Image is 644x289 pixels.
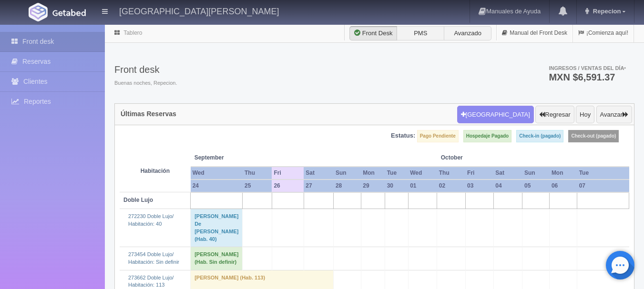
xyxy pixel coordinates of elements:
th: 25 [243,179,272,192]
label: Estatus: [391,131,415,140]
th: Thu [437,167,465,179]
a: Tablero [123,30,142,36]
td: [PERSON_NAME] De [PERSON_NAME] (Hab. 40) [191,209,243,247]
a: 273454 Doble Lujo/Habitación: Sin definir [128,251,179,265]
th: Wed [191,167,243,179]
button: Regresar [535,106,574,124]
span: September [194,154,268,162]
button: Hoy [576,106,594,124]
span: Repecion [591,8,621,15]
h3: MXN $6,591.37 [549,72,626,82]
th: 07 [577,179,629,192]
span: October [441,154,490,162]
th: 01 [408,179,437,192]
th: 05 [522,179,550,192]
a: Manual del Front Desk [497,24,572,42]
a: 272230 Doble Lujo/Habitación: 40 [128,213,174,227]
th: 04 [493,179,522,192]
th: Sat [304,167,334,179]
span: Buenas noches, Repecion. [114,80,177,87]
th: Sun [334,167,361,179]
th: 06 [550,179,577,192]
th: 26 [272,179,304,192]
h4: [GEOGRAPHIC_DATA][PERSON_NAME] [119,5,279,17]
th: Wed [408,167,437,179]
b: Doble Lujo [123,197,153,203]
th: Mon [550,167,577,179]
th: 27 [304,179,334,192]
button: [GEOGRAPHIC_DATA] [457,106,534,124]
th: Tue [577,167,629,179]
th: 03 [465,179,493,192]
label: Pago Pendiente [417,130,459,142]
th: 29 [361,179,385,192]
img: Getabed [52,9,86,16]
th: 02 [437,179,465,192]
th: Mon [361,167,385,179]
label: Front Desk [349,26,397,40]
th: 30 [385,179,409,192]
a: 273662 Doble Lujo/Habitación: 113 [128,275,174,288]
th: Thu [243,167,272,179]
h4: Últimas Reservas [121,110,176,118]
h3: Front desk [114,64,177,75]
label: Avanzado [444,26,491,40]
img: Getabed [29,3,48,21]
td: [PERSON_NAME] (Hab. Sin definir) [191,247,243,270]
label: PMS [397,26,444,40]
span: Ingresos / Ventas del día [549,65,626,71]
th: Tue [385,167,409,179]
th: 28 [334,179,361,192]
th: 24 [191,179,243,192]
th: Fri [465,167,493,179]
th: Fri [272,167,304,179]
label: Hospedaje Pagado [463,130,511,142]
label: Check-in (pagado) [516,130,563,142]
button: Avanzar [596,106,632,124]
strong: Habitación [141,168,170,174]
th: Sat [493,167,522,179]
a: ¡Comienza aquí! [573,24,634,42]
th: Sun [522,167,550,179]
label: Check-out (pagado) [568,130,619,142]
